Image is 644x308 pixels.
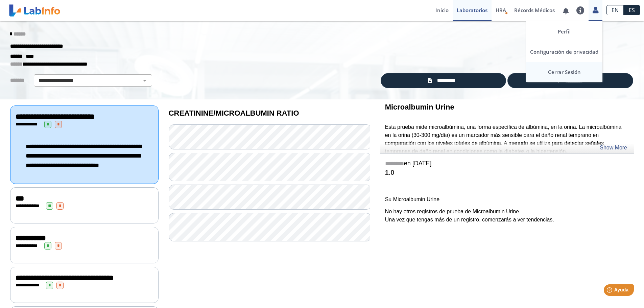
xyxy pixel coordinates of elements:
a: Cerrar Sesión [526,62,602,82]
b: CREATININE/MICROALBUMIN RATIO [169,109,299,117]
p: Su Microalbumin Urine [385,195,629,204]
a: EN [606,5,624,15]
b: Microalbumin Urine [385,103,454,111]
h4: 1.0 [385,169,629,177]
a: Configuración de privacidad [526,42,602,62]
iframe: Help widget launcher [584,282,637,301]
h5: en [DATE] [385,160,629,168]
span: HRA [496,7,506,14]
a: ES [624,5,640,15]
p: No hay otros registros de prueba de Microalbumin Urine. Una vez que tengas más de un registro, co... [385,208,629,224]
a: Perfil [526,21,602,42]
a: Show More [600,144,627,152]
p: Esta prueba mide microalbúmina, una forma específica de albúmina, en la orina. La microalbúmina e... [385,123,629,156]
